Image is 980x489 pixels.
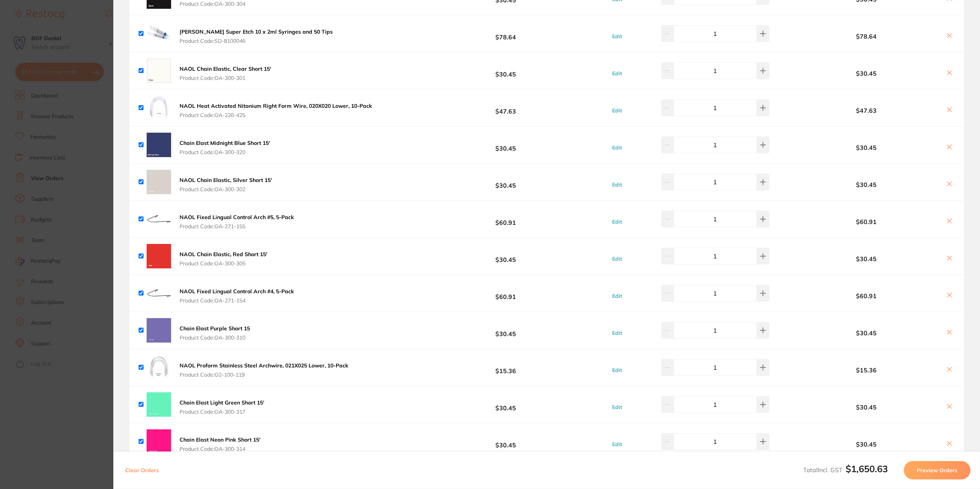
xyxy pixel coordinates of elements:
[792,330,941,336] b: $30.45
[792,441,941,448] b: $30.45
[180,112,372,118] span: Product Code: OA-226-425
[180,186,272,192] span: Product Code: OA-300-302
[610,218,624,225] button: Edit
[792,144,941,151] b: $30.45
[803,466,888,474] span: Total Incl. GST
[177,325,252,341] button: Chain Elast Purple Short 15 Product Code:OA-300-310
[424,397,587,411] b: $30.45
[147,318,171,343] img: ZXI2bW10dw
[180,177,272,184] b: NAOL Chain Elastic, Silver Short 15'
[123,461,161,479] button: Clear Orders
[177,251,269,267] button: NAOL Chain Elastic, Red Short 15' Product Code:OA-300-305
[177,177,274,193] button: NAOL Chain Elastic, Silver Short 15' Product Code:OA-300-302
[177,436,263,452] button: Chain Elast Neon Pink Short 15' Product Code:OA-300-314
[792,292,941,299] b: $60.91
[180,399,264,406] b: Chain Elast Light Green Short 15'
[180,149,270,155] span: Product Code: OA-300-320
[147,170,171,194] img: bWo5d2Y5cw
[610,70,624,77] button: Edit
[177,362,351,378] button: NAOL Proform Stainless Steel Archwire, 021X025 Lower, 10-Pack Product Code:O2-100-119
[147,244,171,268] img: OXQ5MnIybw
[180,214,294,221] b: NAOL Fixed Lingual Control Arch #5, 5-Pack
[424,101,587,115] b: $47.63
[424,175,587,189] b: $30.45
[424,63,587,78] b: $30.45
[610,404,624,411] button: Edit
[792,107,941,114] b: $47.63
[147,392,171,417] img: ZWJiMXUzdw
[177,28,335,44] button: [PERSON_NAME] Super Etch 10 x 2ml Syringes and 50 Tips Product Code:SD-8100046
[424,360,587,374] b: $15.36
[846,463,888,474] b: $1,650.63
[180,223,294,229] span: Product Code: OA-271-155
[180,335,250,341] span: Product Code: OA-300-310
[180,1,271,7] span: Product Code: OA-300-304
[610,255,624,262] button: Edit
[180,251,267,258] b: NAOL Chain Elastic, Red Short 15'
[147,429,171,454] img: dTZsaHlxZw
[792,404,941,411] b: $30.45
[610,33,624,40] button: Edit
[610,292,624,299] button: Edit
[177,102,374,119] button: NAOL Heat Activated Nitanium Right Form Wire, 020X020 Lower, 10-Pack Product Code:OA-226-425
[610,181,624,188] button: Edit
[610,144,624,151] button: Edit
[424,26,587,41] b: $78.64
[610,330,624,336] button: Edit
[904,461,970,479] button: Preview Orders
[180,372,348,378] span: Product Code: O2-100-119
[424,212,587,226] b: $60.91
[180,260,267,266] span: Product Code: OA-300-305
[180,446,260,452] span: Product Code: OA-300-314
[177,140,272,156] button: Chain Elast Midnight Blue Short 15' Product Code:OA-300-320
[792,218,941,225] b: $60.91
[180,28,333,35] b: [PERSON_NAME] Super Etch 10 x 2ml Syringes and 50 Tips
[147,21,171,46] img: OHZkaHNhaA
[177,399,266,415] button: Chain Elast Light Green Short 15' Product Code:OA-300-317
[177,288,296,304] button: NAOL Fixed Lingual Control Arch #4, 5-Pack Product Code:OA-271-154
[180,140,270,146] b: Chain Elast Midnight Blue Short 15'
[424,249,587,263] b: $30.45
[792,181,941,188] b: $30.45
[180,102,372,109] b: NAOL Heat Activated Nitanium Right Form Wire, 020X020 Lower, 10-Pack
[792,33,941,40] b: $78.64
[147,281,171,305] img: Mm50OG92aw
[180,436,260,443] b: Chain Elast Neon Pink Short 15'
[180,362,348,369] b: NAOL Proform Stainless Steel Archwire, 021X025 Lower, 10-Pack
[610,441,624,448] button: Edit
[792,367,941,374] b: $15.36
[180,297,294,304] span: Product Code: OA-271-154
[147,96,171,120] img: dTd1aWo1cg
[792,70,941,77] b: $30.45
[180,288,294,295] b: NAOL Fixed Lingual Control Arch #4, 5-Pack
[424,323,587,337] b: $30.45
[147,133,171,157] img: MjdjcjJwaQ
[180,325,250,332] b: Chain Elast Purple Short 15
[147,355,171,380] img: ZTNzbnY5eg
[792,255,941,262] b: $30.45
[180,65,271,72] b: NAOL Chain Elastic, Clear Short 15'
[177,214,296,230] button: NAOL Fixed Lingual Control Arch #5, 5-Pack Product Code:OA-271-155
[610,107,624,114] button: Edit
[147,58,171,83] img: cGdiN3g1aA
[147,207,171,231] img: dHFicXZsdw
[180,75,271,81] span: Product Code: OA-300-301
[610,367,624,374] button: Edit
[424,434,587,448] b: $30.45
[424,138,587,152] b: $30.45
[177,65,273,81] button: NAOL Chain Elastic, Clear Short 15' Product Code:OA-300-301
[180,409,264,415] span: Product Code: OA-300-317
[424,286,587,300] b: $60.91
[180,38,333,44] span: Product Code: SD-8100046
